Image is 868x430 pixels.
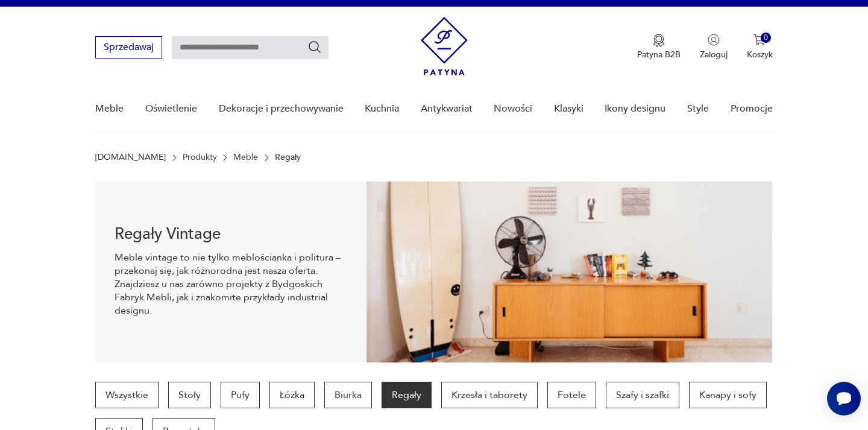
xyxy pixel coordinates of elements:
[731,86,773,132] a: Promocje
[219,86,344,132] a: Dekoracje i przechowywanie
[637,34,681,60] a: Ikona medaluPatyna B2B
[275,153,301,162] p: Regały
[95,382,159,408] a: Wszystkie
[168,382,211,408] a: Stoły
[115,227,347,241] h1: Regały Vintage
[494,86,532,132] a: Nowości
[441,382,538,408] a: Krzesła i taborety
[421,17,468,75] img: Patyna - sklep z meblami i dekoracjami vintage
[221,382,260,408] a: Pufy
[747,49,773,60] p: Koszyk
[554,86,583,132] a: Klasyki
[547,382,596,408] a: Fotele
[637,49,681,60] p: Patyna B2B
[115,251,347,317] p: Meble vintage to nie tylko meblościanka i politura – przekonaj się, jak różnorodna jest nasza ofe...
[747,34,773,60] button: 0Koszyk
[95,153,166,162] a: [DOMAIN_NAME]
[637,34,681,60] button: Patyna B2B
[382,382,432,408] a: Regały
[687,86,709,132] a: Style
[307,40,322,54] button: Szukaj
[753,34,766,46] img: Ikona koszyka
[700,34,728,60] button: Zaloguj
[95,44,162,52] a: Sprzedawaj
[605,86,665,132] a: Ikony designu
[145,86,197,132] a: Oświetlenie
[324,382,372,408] a: Biurka
[365,86,399,132] a: Kuchnia
[95,36,162,58] button: Sprzedawaj
[366,182,773,362] img: dff48e7735fce9207bfd6a1aaa639af4.png
[183,153,217,162] a: Produkty
[269,382,315,408] a: Łóżka
[653,34,665,47] img: Ikona medalu
[761,33,771,43] div: 0
[708,34,720,46] img: Ikonka użytkownika
[233,153,258,162] a: Meble
[700,49,728,60] p: Zaloguj
[95,86,124,132] a: Meble
[606,382,679,408] a: Szafy i szafki
[689,382,767,408] a: Kanapy i sofy
[421,86,473,132] a: Antykwariat
[827,382,861,416] iframe: Smartsupp widget button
